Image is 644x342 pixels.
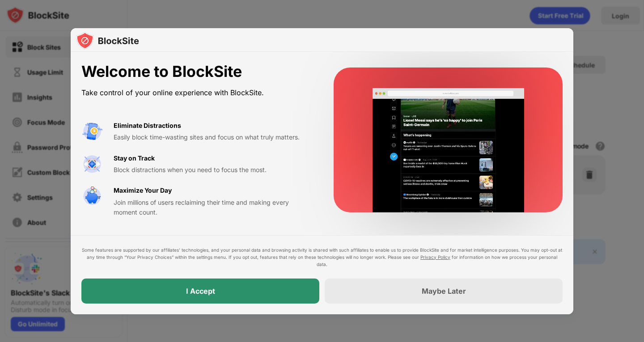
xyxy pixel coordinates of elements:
div: Block distractions when you need to focus the most. [114,165,312,175]
img: value-safe-time.svg [81,186,103,207]
div: Stay on Track [114,153,155,163]
a: Privacy Policy [420,254,450,260]
div: Maximize Your Day [114,186,172,195]
div: Maybe Later [422,287,466,296]
img: logo-blocksite.svg [76,32,139,50]
div: I Accept [186,287,215,296]
img: value-focus.svg [81,153,103,175]
div: Join millions of users reclaiming their time and making every moment count. [114,198,312,218]
div: Take control of your online experience with BlockSite. [81,86,312,99]
img: value-avoid-distractions.svg [81,121,103,142]
div: Eliminate Distractions [114,121,181,131]
div: Some features are supported by our affiliates’ technologies, and your personal data and browsing ... [81,246,563,268]
div: Easily block time-wasting sites and focus on what truly matters. [114,132,312,142]
div: Welcome to BlockSite [81,63,312,81]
